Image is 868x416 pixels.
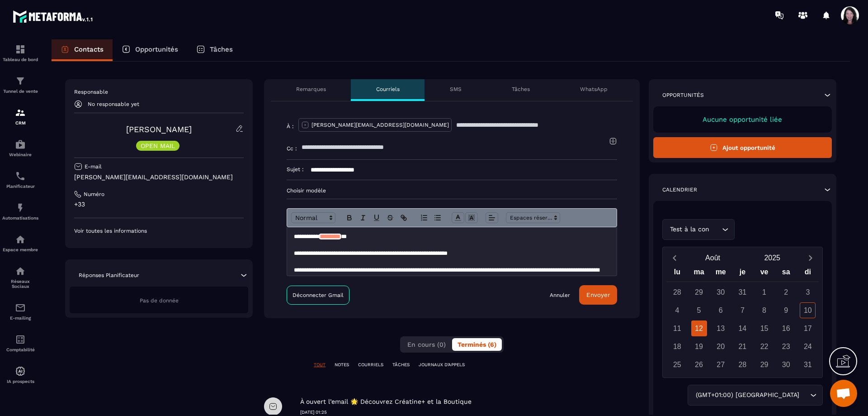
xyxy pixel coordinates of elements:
div: 14 [735,320,750,336]
input: Search for option [712,225,720,234]
img: formation [15,44,26,55]
p: TÂCHES [392,362,410,368]
div: 19 [691,339,707,354]
p: E-mail [85,163,102,170]
img: scheduler [15,171,26,182]
p: Tunnel de vente [2,89,38,94]
img: social-network [15,266,26,277]
a: Tâches [187,39,242,61]
p: Numéro [84,191,104,198]
div: 17 [800,320,816,336]
p: À : [287,123,294,130]
div: 16 [778,320,794,336]
p: +33 [74,200,244,209]
span: Pas de donnée [140,297,179,304]
div: 24 [800,339,816,354]
div: 10 [800,302,816,318]
div: 6 [713,302,729,318]
a: emailemailE-mailing [2,296,38,327]
div: 25 [669,357,685,373]
a: schedulerschedulerPlanificateur [2,164,38,196]
p: Remarques [296,86,326,93]
img: automations [15,202,26,213]
div: 1 [756,284,772,300]
p: COURRIELS [358,362,383,368]
input: Search for option [801,390,808,400]
a: automationsautomationsAutomatisations [2,196,38,227]
p: Tableau de bord [2,57,38,62]
p: Sujet : [287,166,304,173]
p: Opportunités [662,91,704,99]
p: CRM [2,120,38,125]
div: Calendar days [666,284,819,373]
button: Terminés (6) [452,338,502,351]
img: automations [15,366,26,377]
div: 29 [691,284,707,300]
div: 31 [735,284,750,300]
div: Search for option [662,219,735,240]
p: Planificateur [2,184,38,189]
div: 2 [778,284,794,300]
a: accountantaccountantComptabilité [2,327,38,359]
p: Cc : [287,145,297,152]
span: Terminés (6) [458,341,496,348]
p: IA prospects [2,379,38,384]
a: formationformationTunnel de vente [2,69,38,100]
p: No responsable yet [88,101,139,107]
img: email [15,302,26,313]
div: 22 [756,339,772,354]
p: Voir toutes les informations [74,227,244,234]
div: sa [775,266,797,282]
div: 30 [713,284,729,300]
a: Contacts [52,39,113,61]
p: JOURNAUX D'APPELS [419,362,465,368]
p: E-mailing [2,316,38,320]
div: 23 [778,339,794,354]
img: automations [15,234,26,245]
img: formation [15,107,26,118]
a: social-networksocial-networkRéseaux Sociaux [2,259,38,296]
div: 18 [669,339,685,354]
a: automationsautomationsEspace membre [2,227,38,259]
img: formation [15,76,26,86]
button: En cours (0) [402,338,451,351]
div: ma [688,266,710,282]
span: (GMT+01:00) [GEOGRAPHIC_DATA] [693,390,801,400]
p: Tâches [512,86,530,93]
div: 28 [735,357,750,373]
div: Search for option [688,385,823,406]
a: Annuler [550,292,570,299]
a: Déconnecter Gmail [287,286,349,305]
div: 31 [800,357,816,373]
div: 9 [778,302,794,318]
p: NOTES [335,362,349,368]
div: 12 [691,320,707,336]
button: Ajout opportunité [653,137,832,158]
a: [PERSON_NAME] [126,124,192,134]
p: Courriels [376,86,400,93]
div: ve [753,266,775,282]
a: Ouvrir le chat [830,380,857,407]
p: OPEN MAIL [141,143,175,149]
p: Réseaux Sociaux [2,279,38,289]
p: Webinaire [2,152,38,157]
p: SMS [450,86,462,93]
p: Comptabilité [2,347,38,352]
p: Opportunités [135,45,178,53]
div: di [797,266,819,282]
a: automationsautomationsWebinaire [2,132,38,164]
img: logo [13,8,94,24]
a: formationformationTableau de bord [2,37,38,69]
p: Tâches [210,45,233,53]
div: 13 [713,320,729,336]
p: Espace membre [2,247,38,252]
p: À ouvert l’email 🌟 Découvrez Créatine+ et la Boutique [300,397,472,406]
p: Responsable [74,88,244,96]
div: 30 [778,357,794,373]
div: 20 [713,339,729,354]
img: accountant [15,334,26,345]
p: Réponses Planificateur [79,272,139,279]
p: Contacts [74,45,104,53]
div: 5 [691,302,707,318]
div: lu [666,266,688,282]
